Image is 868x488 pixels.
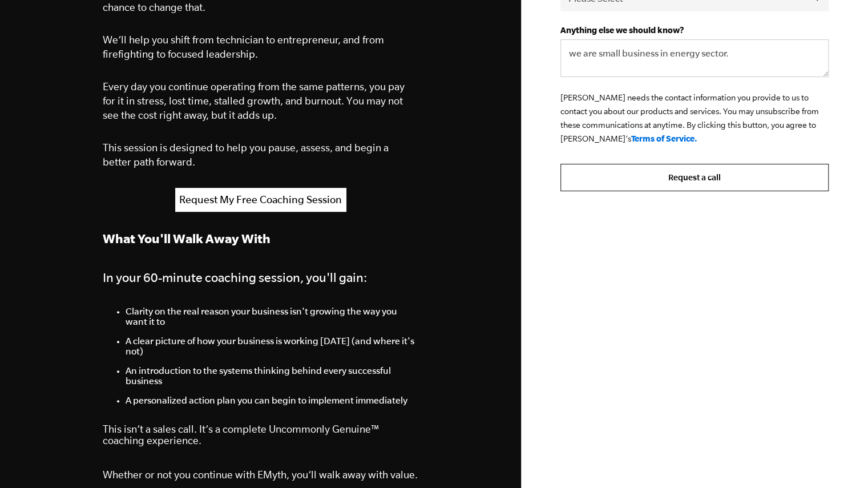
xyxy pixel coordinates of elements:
span: A clear picture of how your business is working [DATE] (and where it's not) [126,336,414,356]
span: A personalized action plan you can begin to implement immediately [126,395,407,405]
a: Terms of Service. [631,134,697,143]
p: [PERSON_NAME] needs the contact information you provide to us to contact you about our products a... [560,91,829,146]
p: Whether or not you continue with EMyth, you’ll walk away with value. [103,469,418,481]
input: Request a call [560,164,829,191]
p: This isn’t a sales call. It’s a complete Uncommonly Genuine™ coaching experience. [103,424,418,446]
textarea: we are small business in energy sector. [560,39,829,77]
a: Request My Free Coaching Session [175,188,346,211]
strong: Anything else we should know? [560,25,684,35]
span: We’ll help you shift from technician to entrepreneur, and from firefighting to focused leadership. [103,34,384,60]
h4: In your 60-minute coaching session, you'll gain: [103,267,418,288]
strong: What You'll Walk Away With [103,231,271,245]
span: This session is designed to help you pause, assess, and begin a better path forward. [103,142,389,168]
span: Every day you continue operating from the same patterns, you pay for it in stress, lost time, sta... [103,80,405,121]
span: Clarity on the real reason your business isn't growing the way you want it to [126,306,397,326]
span: An introduction to the systems thinking behind every successful business [126,365,391,386]
iframe: Chat Widget [811,433,868,488]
